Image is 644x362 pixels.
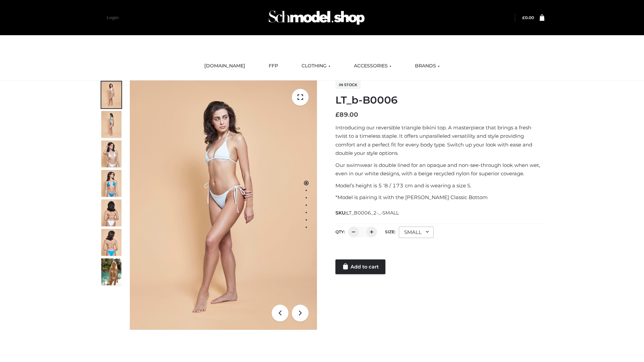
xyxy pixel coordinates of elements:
[101,229,121,256] img: ArielClassicBikiniTop_CloudNine_AzureSky_OW114ECO_8-scaled.jpg
[266,4,367,31] img: Schmodel Admin 964
[346,210,399,216] span: LT_B0006_2-_-SMALL
[335,193,544,202] p: *Model is pairing it with the [PERSON_NAME] Classic Bottom
[335,181,544,190] p: Model’s height is 5 ‘8 / 173 cm and is wearing a size S.
[335,161,544,178] p: Our swimwear is double lined for an opaque and non-see-through look when wet, even in our white d...
[335,209,399,217] span: SKU:
[399,227,434,238] div: SMALL
[522,15,534,20] bdi: 0.00
[130,80,317,330] img: ArielClassicBikiniTop_CloudNine_AzureSky_OW114ECO_1
[335,229,345,234] label: QTY:
[101,111,121,138] img: ArielClassicBikiniTop_CloudNine_AzureSky_OW114ECO_2-scaled.jpg
[101,170,121,197] img: ArielClassicBikiniTop_CloudNine_AzureSky_OW114ECO_4-scaled.jpg
[335,81,361,89] span: In stock
[335,111,339,118] span: £
[349,59,396,73] a: ACCESSORIES
[101,140,121,167] img: ArielClassicBikiniTop_CloudNine_AzureSky_OW114ECO_3-scaled.jpg
[335,94,544,106] h1: LT_b-B0006
[101,199,121,226] img: ArielClassicBikiniTop_CloudNine_AzureSky_OW114ECO_7-scaled.jpg
[410,59,445,73] a: BRANDS
[101,81,121,108] img: ArielClassicBikiniTop_CloudNine_AzureSky_OW114ECO_1-scaled.jpg
[101,258,121,285] img: Arieltop_CloudNine_AzureSky2.jpg
[522,15,534,20] a: £0.00
[335,123,544,158] p: Introducing our reversible triangle bikini top. A masterpiece that brings a fresh twist to a time...
[385,229,395,234] label: Size:
[199,59,250,73] a: [DOMAIN_NAME]
[107,15,118,20] a: Login
[297,59,335,73] a: CLOTHING
[264,59,283,73] a: FFP
[522,15,525,20] span: £
[335,111,358,118] bdi: 89.00
[335,259,385,274] a: Add to cart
